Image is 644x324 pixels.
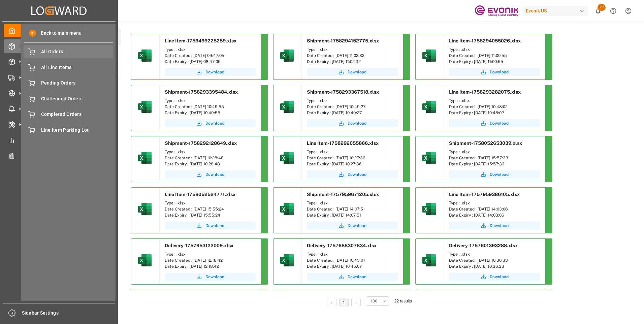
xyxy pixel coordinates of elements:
div: Type : .xlsx [449,149,540,155]
div: Type : .xlsx [307,200,398,206]
button: show 20 new notifications [590,3,606,19]
span: Download [205,223,224,229]
span: Download [348,274,366,280]
a: Download [165,170,256,179]
div: Type : .xlsx [165,98,256,104]
div: Type : .xlsx [165,251,256,257]
button: Download [165,222,256,230]
div: Date Expiry : [DATE] 10:36:33 [449,263,540,269]
div: Date Created : [DATE] 14:03:06 [449,206,540,212]
button: Download [307,119,398,127]
span: Pending Orders [41,79,114,87]
img: microsoft-excel-2019--v1.png [421,47,437,64]
span: Download [490,223,509,229]
span: Download [490,274,509,280]
span: Download [205,69,224,75]
div: Date Created : [DATE] 14:07:51 [307,206,398,212]
div: Type : .xlsx [307,149,398,155]
span: All Orders [41,48,114,55]
button: Download [449,68,540,76]
span: Line Item-1758052524771.xlsx [165,192,235,197]
img: microsoft-excel-2019--v1.png [137,201,153,217]
span: Download [205,274,224,280]
span: 100 [371,298,377,304]
div: Type : .xlsx [449,251,540,257]
img: microsoft-excel-2019--v1.png [279,99,295,115]
button: Help Center [606,3,621,19]
button: Download [165,119,256,127]
div: Date Created : [DATE] 10:48:02 [449,104,540,110]
div: Date Expiry : [DATE] 10:49:55 [165,110,256,116]
span: All Line Items [41,64,114,71]
button: Download [307,170,398,179]
div: Type : .xlsx [449,200,540,206]
a: Pending Orders [24,76,113,90]
div: Date Expiry : [DATE] 14:07:51 [307,212,398,218]
span: Shipment-1758293395484.xlsx [165,89,238,95]
span: Download [205,171,224,177]
img: microsoft-excel-2019--v1.png [279,201,295,217]
a: My Reports [4,133,114,147]
div: Date Created : [DATE] 10:49:55 [165,104,256,110]
div: Evonik US [523,6,588,16]
a: 1 [343,300,345,305]
button: Download [449,119,540,127]
div: Type : .xlsx [307,251,398,257]
div: Date Expiry : [DATE] 10:49:27 [307,110,398,116]
a: My Cockpit [4,24,114,37]
span: 20 [598,4,606,11]
img: microsoft-excel-2019--v1.png [279,252,295,268]
div: Date Expiry : [DATE] 14:03:06 [449,212,540,218]
a: Download [449,170,540,179]
button: Download [307,273,398,281]
div: Type : .xlsx [165,46,256,53]
span: Line Item-1758293282075.xlsx [449,89,521,95]
img: microsoft-excel-2019--v1.png [421,99,437,115]
div: Date Expiry : [DATE] 10:48:02 [449,110,540,116]
button: Download [449,222,540,230]
a: Download [165,273,256,281]
div: Date Expiry : [DATE] 15:57:33 [449,161,540,167]
img: microsoft-excel-2019--v1.png [137,99,153,115]
div: Date Created : [DATE] 11:02:32 [307,53,398,59]
div: Type : .xlsx [449,46,540,53]
span: Sidebar Settings [22,310,115,317]
span: 22 results [394,299,412,303]
span: Shipment-1757959671205.xlsx [307,192,379,197]
span: Challenged Orders [41,95,114,102]
span: Download [490,171,509,177]
button: Download [449,273,540,281]
div: Type : .xlsx [307,98,398,104]
span: Download [348,223,366,229]
button: Download [165,68,256,76]
span: Download [348,120,366,126]
span: Line Item-1758292055866.xlsx [307,140,379,146]
span: Delivery-1757601393288.xlsx [449,243,518,248]
div: Date Expiry : [DATE] 10:27:36 [307,161,398,167]
span: Back to main menu [36,30,82,37]
span: Delivery-1757953122009.xlsx [165,243,233,248]
button: Download [307,222,398,230]
img: microsoft-excel-2019--v1.png [137,47,153,64]
div: Type : .xlsx [449,98,540,104]
li: Previous Page [327,298,336,307]
span: Line Item-1757959386105.xlsx [449,192,520,197]
div: Type : .xlsx [165,149,256,155]
div: Date Created : [DATE] 10:27:36 [307,155,398,161]
span: Shipment-1758292128649.xlsx [165,140,237,146]
span: Download [348,69,366,75]
span: Line Item-1759499225259.xlsx [165,38,236,43]
img: microsoft-excel-2019--v1.png [279,47,295,64]
a: All Orders [24,45,113,58]
a: Completed Orders [24,108,113,121]
span: Download [348,171,366,177]
button: Download [307,68,398,76]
